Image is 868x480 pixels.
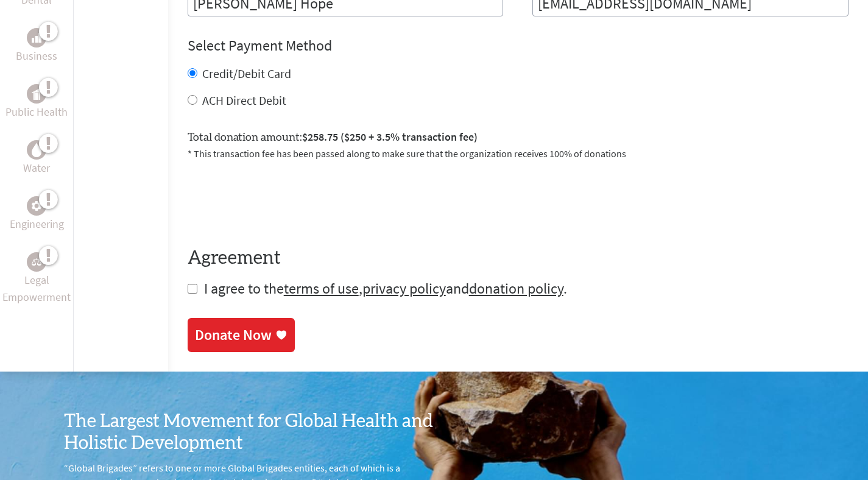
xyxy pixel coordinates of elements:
img: Business [32,33,41,43]
a: BusinessBusiness [16,28,57,65]
a: Public HealthPublic Health [5,84,68,121]
a: privacy policy [362,279,446,298]
p: Legal Empowerment [2,272,71,306]
div: Public Health [27,84,46,104]
a: Donate Now [188,318,295,352]
p: Water [23,160,50,177]
div: Business [27,28,46,48]
div: Donate Now [195,325,272,345]
img: Legal Empowerment [32,258,41,266]
p: * This transaction fee has been passed along to make sure that the organization receives 100% of ... [188,146,849,161]
span: I agree to the , and . [204,279,567,298]
img: Engineering [32,201,41,211]
a: WaterWater [23,140,50,177]
div: Legal Empowerment [27,252,46,272]
a: EngineeringEngineering [10,196,64,233]
img: Public Health [32,88,41,100]
div: Engineering [27,196,46,216]
div: Water [27,140,46,160]
p: Public Health [5,104,68,121]
a: donation policy [469,279,563,298]
span: $258.75 ($250 + 3.5% transaction fee) [302,130,478,144]
a: terms of use [284,279,359,298]
h4: Agreement [188,247,849,269]
label: Total donation amount: [188,129,478,146]
a: Legal EmpowermentLegal Empowerment [2,252,71,306]
p: Business [16,48,57,65]
img: Water [32,143,41,157]
iframe: reCAPTCHA [188,175,373,223]
p: Engineering [10,216,64,233]
label: Credit/Debit Card [202,66,291,81]
h4: Select Payment Method [188,36,849,55]
h3: The Largest Movement for Global Health and Holistic Development [64,411,434,454]
label: ACH Direct Debit [202,93,286,108]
